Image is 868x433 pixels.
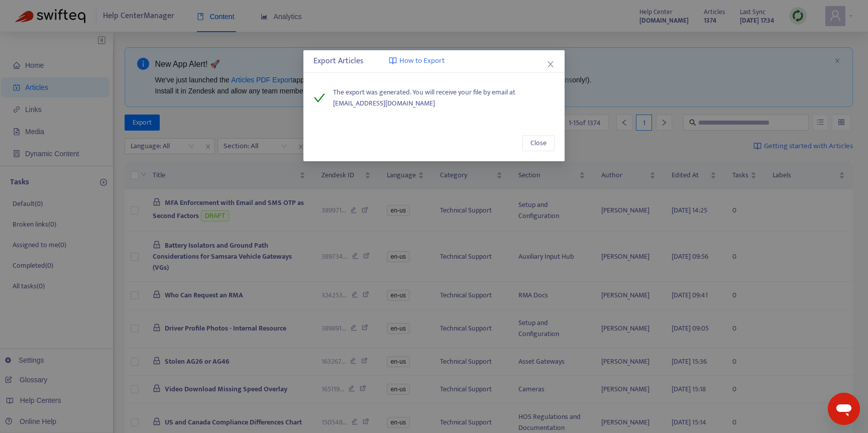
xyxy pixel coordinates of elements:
iframe: Button to launch messaging window [828,393,860,425]
button: Close [522,135,555,151]
span: check [313,92,325,104]
a: How to Export [389,55,445,67]
span: close [547,60,555,68]
span: Close [530,138,547,149]
button: Close [545,59,556,70]
img: image-link [389,57,397,65]
span: The export was generated. You will receive your file by email at [EMAIL_ADDRESS][DOMAIN_NAME] [333,87,555,109]
span: How to Export [399,55,445,67]
div: Export Articles [313,55,555,67]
